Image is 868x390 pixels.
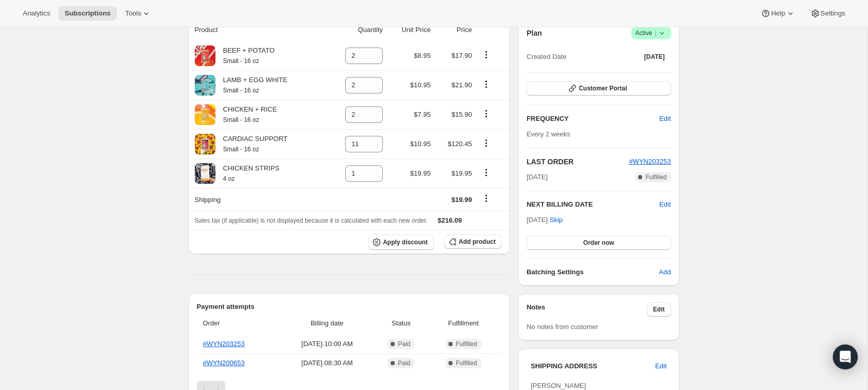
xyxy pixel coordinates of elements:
img: product img [195,104,215,125]
th: Product [189,19,327,41]
span: $7.95 [414,111,431,118]
h3: Notes [526,302,647,317]
span: Fulfilled [456,340,477,348]
span: Fulfilled [456,359,477,367]
span: Edit [653,305,665,314]
th: Unit Price [386,19,434,41]
small: Small - 16 oz [223,116,259,123]
span: Fulfilled [645,173,667,181]
div: BEEF + POTATO [215,45,275,66]
img: product img [195,75,215,96]
div: Open Intercom Messenger [833,345,858,369]
button: Customer Portal [526,81,671,96]
button: Help [754,6,801,21]
h3: SHIPPING ADDRESS [531,361,655,371]
button: [DATE] [638,50,671,64]
span: Apply discount [383,238,428,246]
img: product img [195,163,215,184]
span: $8.95 [414,52,431,59]
span: Status [377,318,425,329]
span: [DATE] · [526,216,563,224]
button: #WYN203253 [629,157,671,167]
th: Shipping [189,188,327,211]
div: CHICKEN STRIPS [215,163,280,184]
span: [DATE] · 08:30 AM [283,358,371,368]
button: Tools [119,6,158,21]
h2: LAST ORDER [526,157,629,167]
span: $120.45 [447,140,472,148]
span: $19.95 [410,169,431,177]
button: Analytics [17,6,56,21]
button: Product actions [478,137,494,149]
span: Settings [820,9,845,18]
span: Paid [398,340,410,348]
small: Small - 16 oz [223,146,259,153]
span: $15.90 [452,111,472,118]
span: Edit [655,361,667,371]
h6: Batching Settings [526,267,659,277]
span: Subscriptions [65,9,111,18]
span: [DATE] [644,53,665,61]
button: Shipping actions [478,193,494,204]
span: Skip [550,215,563,225]
span: Help [771,9,785,18]
small: Small - 16 oz [223,57,259,65]
button: Product actions [478,108,494,119]
h2: Plan [526,28,542,38]
button: Add product [444,235,502,249]
button: Edit [647,302,671,317]
a: #WYN200653 [203,359,245,367]
span: $216.09 [438,216,462,224]
button: Edit [653,111,677,127]
span: Analytics [23,9,50,18]
span: Add [659,267,671,277]
span: Sales tax (if applicable) is not displayed because it is calculated with each new order. [195,217,428,224]
button: Product actions [478,49,494,60]
h2: NEXT BILLING DATE [526,199,659,210]
span: Paid [398,359,410,367]
span: Customer Portal [579,84,627,92]
span: [DATE] · 10:00 AM [283,339,371,349]
span: | [655,29,656,37]
span: Fulfillment [431,318,496,329]
span: Created Date [526,52,566,62]
span: $19.99 [452,196,472,204]
span: Tools [125,9,141,18]
img: product img [195,134,215,154]
span: Active [636,28,667,38]
h2: Payment attempts [197,302,502,312]
span: No notes from customer [526,323,598,331]
th: Quantity [327,19,386,41]
button: Order now [526,236,671,250]
th: Price [434,19,475,41]
button: Product actions [478,79,494,90]
div: CHICKEN + RICE [215,104,277,125]
span: [DATE] [526,172,548,182]
button: Subscriptions [58,6,117,21]
small: Small - 16 oz [223,87,259,94]
button: Edit [659,199,671,210]
button: Add [653,264,677,280]
a: #WYN203253 [203,340,245,348]
span: $21.90 [452,81,472,89]
button: Apply discount [368,235,434,250]
a: #WYN203253 [629,158,671,165]
h2: FREQUENCY [526,114,659,124]
span: Every 2 weeks [526,130,570,138]
span: Billing date [283,318,371,329]
button: Product actions [478,167,494,178]
span: $10.95 [410,81,431,89]
img: product img [195,45,215,66]
button: Settings [804,6,851,21]
span: Add product [459,238,495,246]
th: Order [197,312,281,335]
span: Edit [659,114,671,124]
span: $19.95 [452,169,472,177]
button: Skip [544,212,569,228]
small: 4 oz [223,175,235,182]
span: $10.95 [410,140,431,148]
button: Edit [649,358,673,375]
div: LAMB + EGG WHITE [215,75,288,96]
